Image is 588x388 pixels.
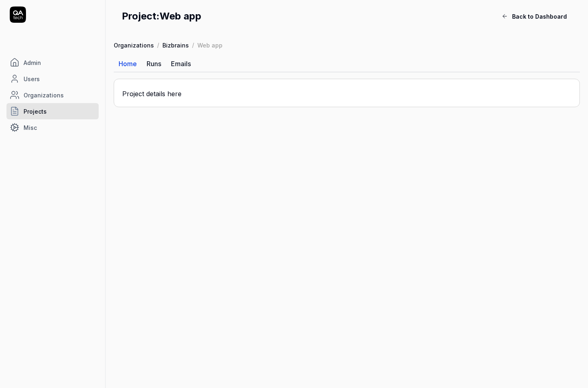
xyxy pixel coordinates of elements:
a: Projects [6,103,99,119]
div: Project details here [122,89,571,99]
a: Bizbrains [162,41,189,49]
span: Projects [24,107,47,116]
a: Home [114,56,142,72]
span: Back to Dashboard [512,12,567,21]
a: Users [6,71,99,87]
a: Misc [6,119,99,136]
a: Organizations [114,41,154,49]
h2: Project: Web app [122,9,497,24]
button: Back to Dashboard [497,8,572,24]
span: Misc [24,123,37,132]
span: Organizations [24,91,64,99]
span: Users [24,75,40,83]
a: Organizations [6,87,99,103]
a: Admin [6,54,99,71]
a: Emails [166,56,196,72]
div: / [192,41,194,49]
span: Admin [24,58,41,67]
div: Web app [197,41,223,49]
div: / [157,41,159,49]
a: Runs [142,56,166,72]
